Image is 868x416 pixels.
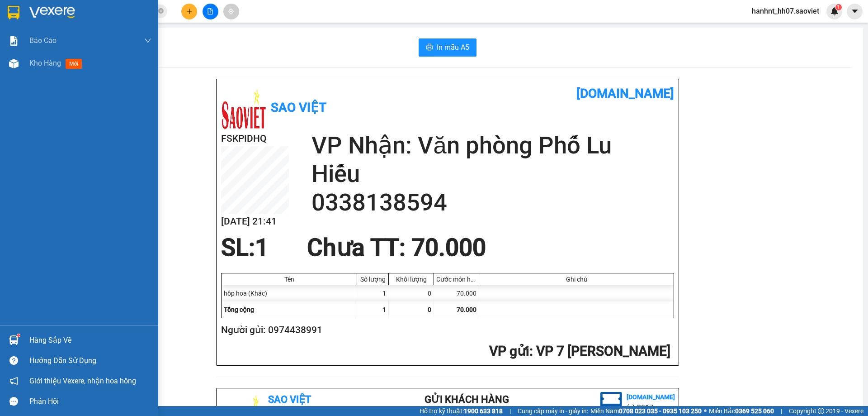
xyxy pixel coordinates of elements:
div: 1 [357,285,389,301]
span: message [9,397,18,406]
sup: 1 [17,334,20,337]
div: Phản hồi [29,395,151,408]
span: 70.000 [457,306,476,313]
h2: VP Nhận: Văn phòng Phố Lu [311,131,674,160]
button: caret-down [847,4,863,19]
div: 70.000 [434,285,479,301]
span: Báo cáo [29,35,57,46]
h2: Hiếu [311,160,674,188]
span: question-circle [9,356,18,365]
span: Kho hàng [29,59,61,67]
div: Chưa TT : 70.000 [302,234,491,261]
span: Cung cấp máy in - giấy in: [518,406,588,416]
span: 0 [428,306,431,313]
span: file-add [207,8,213,14]
div: 0 [389,285,434,301]
li: (c) 2017 [627,402,675,413]
img: logo.jpg [600,392,622,414]
div: Hướng dẫn sử dụng [29,354,151,368]
sup: 1 [835,4,842,10]
span: Miền Nam [590,406,702,416]
span: | [781,406,782,416]
div: Cước món hàng [436,276,476,283]
span: close-circle [158,7,164,16]
span: Tổng cộng [224,306,254,313]
div: Khối lượng [391,276,431,283]
span: Giới thiệu Vexere, nhận hoa hồng [29,375,136,387]
b: [DOMAIN_NAME] [576,86,674,101]
span: close-circle [158,8,164,14]
h2: 0338138594 [311,188,674,217]
button: plus [181,4,197,19]
span: down [144,37,151,44]
b: Gửi khách hàng [425,394,509,405]
h2: : VP 7 [PERSON_NAME] [221,342,670,361]
img: warehouse-icon [9,335,19,345]
b: [DOMAIN_NAME] [627,393,675,401]
h2: [DATE] 21:41 [221,214,289,229]
strong: 1900 633 818 [464,407,503,415]
img: logo.jpg [221,86,266,131]
h2: Người gửi: 0974438991 [221,323,670,338]
div: Số lượng [359,276,386,283]
b: Sao Việt [271,100,326,115]
strong: 0369 525 060 [735,407,774,415]
img: solution-icon [9,36,19,46]
span: mới [66,59,82,69]
span: In mẫu A5 [437,42,469,53]
button: printerIn mẫu A5 [419,38,476,57]
span: hanhnt_hh07.saoviet [745,5,826,17]
img: logo-vxr [8,6,19,19]
span: ⚪️ [704,409,707,413]
button: file-add [203,4,218,19]
span: 1 [255,234,269,262]
span: | [509,406,511,416]
b: Sao Việt [268,394,311,405]
img: warehouse-icon [9,59,19,68]
span: notification [9,377,18,385]
strong: 0708 023 035 - 0935 103 250 [619,407,702,415]
span: aim [228,8,234,14]
span: Miền Bắc [709,406,774,416]
img: icon-new-feature [830,7,839,15]
span: 1 [837,4,840,10]
button: aim [223,4,239,19]
h2: FSKPIDHQ [221,131,289,146]
span: SL: [221,234,255,262]
span: plus [186,8,193,14]
span: copyright [818,408,824,414]
div: Ghi chú [481,276,671,283]
span: caret-down [851,7,859,15]
span: VP gửi [489,343,529,359]
span: printer [426,43,433,52]
div: Hàng sắp về [29,334,151,347]
span: Hỗ trợ kỹ thuật: [420,406,503,416]
span: 1 [382,306,386,313]
div: Tên [224,276,354,283]
div: hôp hoa (Khác) [222,285,357,301]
